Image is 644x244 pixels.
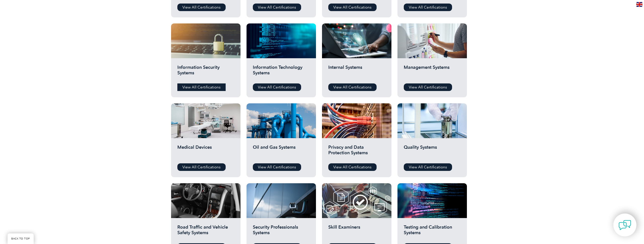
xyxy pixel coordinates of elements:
a: View All Certifications [253,83,301,91]
h2: Information Security Systems [177,65,234,80]
a: View All Certifications [253,4,301,11]
h2: Medical Devices [177,144,234,160]
a: View All Certifications [328,83,377,91]
h2: Privacy and Data Protection Systems [328,144,385,160]
a: View All Certifications [253,163,301,171]
img: contact-chat.png [619,219,631,231]
a: View All Certifications [177,83,226,91]
h2: Oil and Gas Systems [253,144,310,160]
a: BACK TO TOP [8,233,34,244]
a: View All Certifications [177,4,226,11]
h2: Quality Systems [404,144,461,160]
h2: Management Systems [404,65,461,80]
a: View All Certifications [404,163,452,171]
h2: Testing and Calibration Systems [404,224,461,239]
a: View All Certifications [328,4,377,11]
a: View All Certifications [328,163,377,171]
h2: Information Technology Systems [253,65,310,80]
h2: Skill Examiners [328,224,385,239]
a: View All Certifications [404,4,452,11]
a: View All Certifications [177,163,226,171]
h2: Security Professionals Systems [253,224,310,239]
img: en [636,2,642,7]
a: View All Certifications [404,83,452,91]
h2: Road Traffic and Vehicle Safety Systems [177,224,234,239]
h2: Internal Systems [328,65,385,80]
